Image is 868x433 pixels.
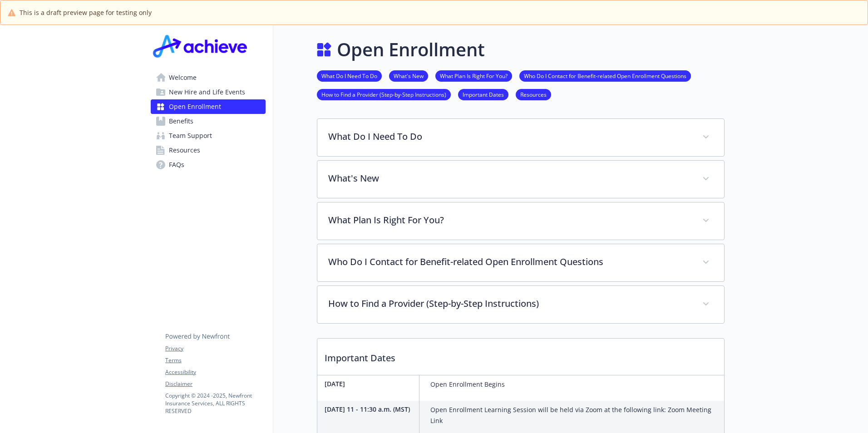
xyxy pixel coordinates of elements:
[389,71,428,80] a: What's New
[317,286,724,323] div: How to Find a Provider (Step-by-Step Instructions)
[317,119,724,156] div: What Do I Need To Do
[151,85,266,99] a: New Hire and Life Events
[328,255,691,269] p: Who Do I Contact for Benefit-related Open Enrollment Questions
[317,339,724,372] p: Important Dates
[165,344,265,353] a: Privacy
[169,128,212,143] span: Team Support
[151,128,266,143] a: Team Support
[430,404,720,426] p: Open Enrollment Learning Session will be held via Zoom at the following link: Zoom Meeting Link
[151,114,266,128] a: Benefits
[328,172,691,185] p: What's New
[169,70,197,85] span: Welcome
[516,90,551,98] a: Resources
[151,143,266,157] a: Resources
[325,404,415,414] p: [DATE] 11 - 11:30 a.m. (MST)
[165,392,265,415] p: Copyright © 2024 - 2025 , Newfront Insurance Services, ALL RIGHTS RESERVED
[169,114,193,128] span: Benefits
[317,202,724,240] div: What Plan Is Right For You?
[169,157,184,172] span: FAQs
[151,157,266,172] a: FAQs
[169,99,221,114] span: Open Enrollment
[519,71,691,80] a: Who Do I Contact for Benefit-related Open Enrollment Questions
[151,99,266,114] a: Open Enrollment
[328,297,691,310] p: How to Find a Provider (Step-by-Step Instructions)
[458,90,508,98] a: Important Dates
[317,161,724,198] div: What's New
[435,71,512,80] a: What Plan Is Right For You?
[430,379,505,390] p: Open Enrollment Begins
[328,213,691,227] p: What Plan Is Right For You?
[165,356,265,364] a: Terms
[165,380,265,388] a: Disclaimer
[20,8,152,17] span: This is a draft preview page for testing only
[317,90,451,98] a: How to Find a Provider (Step-by-Step Instructions)
[317,71,382,80] a: What Do I Need To Do
[169,143,200,157] span: Resources
[337,36,485,63] h1: Open Enrollment
[328,130,691,143] p: What Do I Need To Do
[325,379,415,389] p: [DATE]
[151,70,266,85] a: Welcome
[317,244,724,281] div: Who Do I Contact for Benefit-related Open Enrollment Questions
[165,368,265,376] a: Accessibility
[169,85,245,99] span: New Hire and Life Events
